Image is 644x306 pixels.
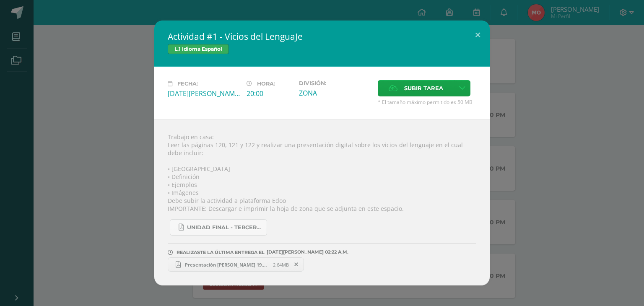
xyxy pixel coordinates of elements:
[170,219,267,236] a: UNIDAD FINAL - TERCERO BASICO A-B-C.pdf
[273,262,289,268] span: 2.64MB
[177,80,198,87] span: Fecha:
[181,262,273,268] span: Presentación [PERSON_NAME] 19.pdf
[299,80,371,86] label: División:
[168,31,476,42] h2: Actividad #1 - Vicios del LenguaJe
[154,119,490,285] div: Trabajo en casa: Leer las páginas 120, 121 y 122 y realizar una presentación digital sobre los vi...
[466,21,490,49] button: Close (Esc)
[168,44,229,54] span: L.1 Idioma Español
[378,99,476,106] span: * El tamaño máximo permitido es 50 MB
[168,89,240,98] div: [DATE][PERSON_NAME]
[247,89,292,98] div: 20:00
[257,80,275,87] span: Hora:
[404,80,443,96] span: Subir tarea
[187,224,262,231] span: UNIDAD FINAL - TERCERO BASICO A-B-C.pdf
[177,249,265,255] span: REALIZASTE LA ÚLTIMA ENTREGA EL
[168,257,304,272] a: Presentación [PERSON_NAME] 19.pdf 2.64MB
[299,88,371,98] div: ZONA
[289,260,304,269] span: Remover entrega
[265,252,348,252] span: [DATE][PERSON_NAME] 02:22 A.M.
